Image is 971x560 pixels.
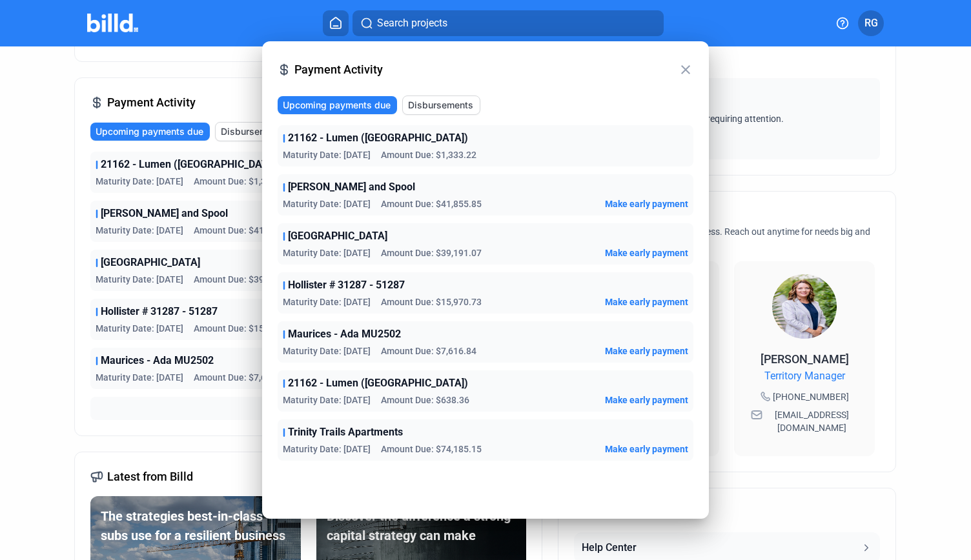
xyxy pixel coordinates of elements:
button: Make early payment [605,345,688,357]
span: [PERSON_NAME] and Spool [288,179,415,195]
span: Trinity Trails Apartments [288,425,403,440]
span: Payment Activity [294,61,678,79]
span: We're here for you and your business. Reach out anytime for needs big and small! [574,226,870,250]
span: Payment Activity [107,94,196,112]
div: Help Center [582,540,637,555]
span: 21162 - Lumen ([GEOGRAPHIC_DATA]) [101,157,281,172]
span: Hollister # 31287 - 51287 [101,304,218,319]
button: Make early payment [605,246,688,259]
span: Maturity Date: [DATE] [283,295,371,308]
span: [PHONE_NUMBER] [773,390,849,403]
span: Amount Due: $1,333.22 [194,175,289,188]
button: Disbursements [402,95,480,115]
span: Maturity Date: [DATE] [96,175,183,188]
button: Make early payment [605,443,688,455]
span: Territory Manager [764,368,845,384]
button: Make early payment [605,197,688,210]
span: Amount Due: $74,185.15 [381,443,482,455]
span: Maturity Date: [DATE] [283,148,371,161]
span: 21162 - Lumen ([GEOGRAPHIC_DATA]) [288,130,468,146]
div: Discover the difference a strong capital strategy can make [327,506,516,545]
span: Amount Due: $41,855.85 [194,224,294,237]
div: The strategies best-in-class subs use for a resilient business [101,506,290,545]
span: Amount Due: $39,191.07 [381,246,482,259]
span: Upcoming payments due [283,99,391,112]
span: Maturity Date: [DATE] [96,371,183,384]
span: Maturity Date: [DATE] [96,322,183,335]
span: Hollister # 31287 - 51287 [288,277,405,293]
span: 21162 - Lumen ([GEOGRAPHIC_DATA]) [288,375,468,391]
span: Maturity Date: [DATE] [283,443,371,455]
span: Amount Due: $638.36 [381,394,469,406]
span: Amount Due: $7,616.84 [194,371,289,384]
span: [GEOGRAPHIC_DATA] [101,255,200,270]
span: [PERSON_NAME] and Spool [101,206,228,221]
button: Make early payment [605,295,688,308]
span: Latest from Billd [107,468,193,486]
span: Maturity Date: [DATE] [283,394,371,406]
mat-icon: close [678,62,693,77]
span: Maturity Date: [DATE] [96,224,183,237]
button: Upcoming payments due [278,96,397,114]
span: Disbursements [221,125,286,138]
span: Disbursements [408,99,473,112]
span: [GEOGRAPHIC_DATA] [288,228,387,244]
span: Maurices - Ada MU2502 [288,326,401,342]
span: Amount Due: $15,970.73 [194,322,294,335]
img: Billd Company Logo [87,14,138,32]
span: Maturity Date: [DATE] [283,345,371,357]
span: Amount Due: $41,855.85 [381,197,482,210]
button: Make early payment [605,394,688,406]
span: Maturity Date: [DATE] [283,246,371,259]
span: Maturity Date: [DATE] [283,197,371,210]
span: Amount Due: $7,616.84 [381,345,476,357]
span: Search projects [377,15,447,31]
span: Amount Due: $15,970.73 [381,295,482,308]
span: Amount Due: $1,333.22 [381,148,476,161]
span: Maurices - Ada MU2502 [101,353,214,368]
span: [PERSON_NAME] [761,352,849,366]
span: RG [864,15,878,31]
img: Territory Manager [772,274,837,339]
span: Maturity Date: [DATE] [96,273,183,286]
span: [EMAIL_ADDRESS][DOMAIN_NAME] [765,408,858,434]
span: No items requiring attention. [579,112,875,125]
span: Amount Due: $39,191.07 [194,273,294,286]
span: Upcoming payments due [96,125,203,138]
